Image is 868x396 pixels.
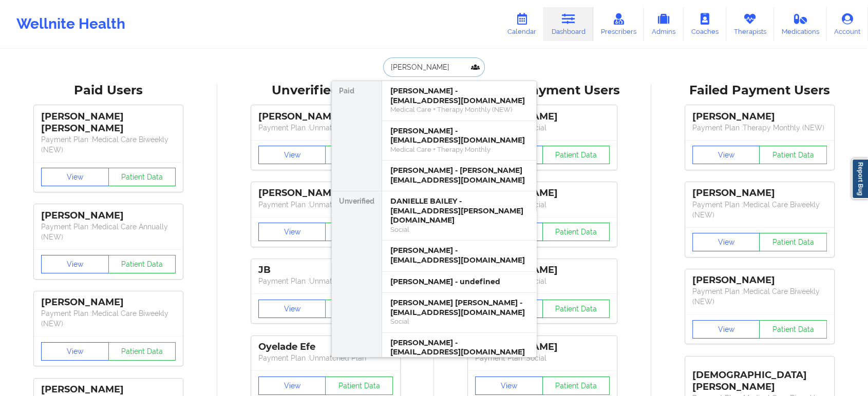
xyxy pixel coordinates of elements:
[41,296,176,308] div: [PERSON_NAME]
[41,134,176,155] p: Payment Plan : Medical Care Biweekly (NEW)
[258,223,326,241] button: View
[692,362,827,393] div: [DEMOGRAPHIC_DATA][PERSON_NAME]
[41,168,109,186] button: View
[644,7,684,41] a: Admins
[544,7,593,41] a: Dashboard
[542,223,610,241] button: Patient Data
[325,146,393,164] button: Patient Data
[475,123,610,133] p: Payment Plan : Social
[390,196,528,225] div: DANIELLE BAILEY - [EMAIL_ADDRESS][PERSON_NAME][DOMAIN_NAME]
[108,168,176,186] button: Patient Data
[475,276,610,286] p: Payment Plan : Social
[441,83,644,98] div: Skipped Payment Users
[258,111,393,123] div: [PERSON_NAME]
[692,320,760,339] button: View
[658,83,861,98] div: Failed Payment Users
[325,223,393,241] button: Patient Data
[759,233,827,251] button: Patient Data
[542,300,610,318] button: Patient Data
[108,342,176,361] button: Patient Data
[684,7,726,41] a: Coaches
[390,166,528,185] div: [PERSON_NAME] - [PERSON_NAME][EMAIL_ADDRESS][DOMAIN_NAME]
[7,83,210,98] div: Paid Users
[390,277,528,287] div: [PERSON_NAME] - undefined
[692,187,827,199] div: [PERSON_NAME]
[475,264,610,276] div: [PERSON_NAME]
[258,276,393,286] p: Payment Plan : Unmatched Plan
[475,111,610,123] div: [PERSON_NAME]
[258,200,393,210] p: Payment Plan : Unmatched Plan
[475,341,610,353] div: [PERSON_NAME]
[542,377,610,395] button: Patient Data
[390,145,528,154] div: Medical Care + Therapy Monthly
[390,105,528,114] div: Medical Care + Therapy Monthly (NEW)
[475,200,610,210] p: Payment Plan : Social
[852,159,868,199] a: Report Bug
[332,81,382,191] div: Paid
[258,341,393,353] div: Oyelade Efe
[692,123,827,133] p: Payment Plan : Therapy Monthly (NEW)
[390,86,528,105] div: [PERSON_NAME] - [EMAIL_ADDRESS][DOMAIN_NAME]
[475,377,543,395] button: View
[258,300,326,318] button: View
[390,298,528,317] div: [PERSON_NAME] [PERSON_NAME] - [EMAIL_ADDRESS][DOMAIN_NAME]
[692,286,827,307] p: Payment Plan : Medical Care Biweekly (NEW)
[726,7,774,41] a: Therapists
[41,111,176,134] div: [PERSON_NAME] [PERSON_NAME]
[692,274,827,286] div: [PERSON_NAME]
[258,377,326,395] button: View
[325,377,393,395] button: Patient Data
[41,384,176,395] div: [PERSON_NAME]
[258,123,393,133] p: Payment Plan : Unmatched Plan
[258,353,393,363] p: Payment Plan : Unmatched Plan
[390,246,528,265] div: [PERSON_NAME] - [EMAIL_ADDRESS][DOMAIN_NAME]
[692,146,760,164] button: View
[41,222,176,242] p: Payment Plan : Medical Care Annually (NEW)
[41,210,176,222] div: [PERSON_NAME]
[41,342,109,361] button: View
[390,126,528,145] div: [PERSON_NAME] - [EMAIL_ADDRESS][DOMAIN_NAME]
[41,308,176,329] p: Payment Plan : Medical Care Biweekly (NEW)
[108,255,176,273] button: Patient Data
[593,7,644,41] a: Prescribers
[542,146,610,164] button: Patient Data
[258,264,393,276] div: JB
[692,233,760,251] button: View
[390,338,528,357] div: [PERSON_NAME] - [EMAIL_ADDRESS][DOMAIN_NAME]
[826,7,868,41] a: Account
[258,187,393,199] div: [PERSON_NAME]
[759,146,827,164] button: Patient Data
[390,225,528,234] div: Social
[325,300,393,318] button: Patient Data
[692,200,827,220] p: Payment Plan : Medical Care Biweekly (NEW)
[475,353,610,363] p: Payment Plan : Social
[258,146,326,164] button: View
[692,111,827,123] div: [PERSON_NAME]
[475,187,610,199] div: [PERSON_NAME]
[224,83,427,98] div: Unverified Users
[41,255,109,273] button: View
[759,320,827,339] button: Patient Data
[390,317,528,326] div: Social
[500,7,544,41] a: Calendar
[774,7,827,41] a: Medications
